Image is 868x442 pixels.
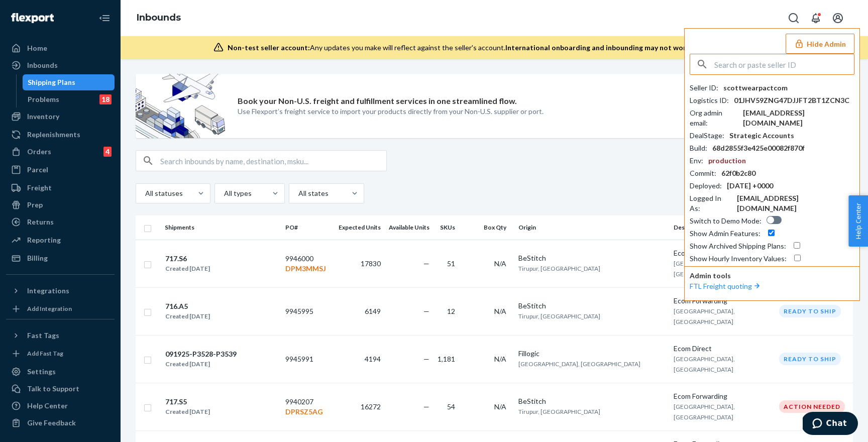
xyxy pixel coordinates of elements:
div: Freight [27,183,52,193]
span: N/A [494,259,506,268]
input: All types [223,188,224,198]
div: Ready to ship [779,305,841,317]
th: Destination [670,215,775,240]
div: Build : [690,143,707,153]
div: scottwearpactcom [723,83,788,93]
span: [GEOGRAPHIC_DATA], [GEOGRAPHIC_DATA] [674,403,735,421]
span: 51 [447,259,455,268]
div: DealStage : [690,131,724,141]
button: Open notifications [806,8,826,28]
div: Billing [27,253,48,263]
p: DPRSZ5AG [285,407,331,417]
button: Open Search Box [784,8,804,28]
span: [GEOGRAPHIC_DATA], [GEOGRAPHIC_DATA] [674,260,735,278]
a: Shipping Plans [23,74,115,90]
div: BeStitch [518,301,666,311]
p: DPM3MMSJ [285,264,331,274]
a: Add Fast Tag [6,348,115,360]
div: Action Needed [779,400,845,413]
div: Ecom Forwarding [674,391,771,401]
span: International onboarding and inbounding may not work during impersonation. [505,43,766,52]
div: Ecom Direct [674,344,771,354]
div: Org admin email : [690,108,738,128]
div: 717.S6 [165,254,210,264]
div: Replenishments [27,130,80,140]
div: Logistics ID : [690,95,729,105]
span: Non-test seller account: [228,43,310,52]
span: 6149 [365,307,381,315]
div: Settings [27,367,56,377]
button: Open account menu [828,8,848,28]
span: N/A [494,307,506,315]
td: 9945995 [281,287,335,335]
span: N/A [494,355,506,363]
div: Switch to Demo Mode : [690,216,762,226]
a: Help Center [6,398,115,414]
div: Problems [28,94,59,104]
input: Search or paste seller ID [714,54,854,74]
div: Add Fast Tag [27,349,63,358]
div: Deployed : [690,181,722,191]
span: — [423,307,429,315]
a: Add Integration [6,303,115,315]
div: 18 [99,94,112,104]
p: Book your Non-U.S. freight and fulfillment services in one streamlined flow. [238,95,517,107]
div: [EMAIL_ADDRESS][DOMAIN_NAME] [743,108,854,128]
div: Inventory [27,112,59,122]
button: Give Feedback [6,415,115,431]
div: Created [DATE] [165,407,210,417]
button: Talk to Support [6,381,115,397]
a: Freight [6,180,115,196]
div: [DATE] +0000 [727,181,773,191]
button: Help Center [848,195,868,247]
input: All statuses [144,188,145,198]
button: Fast Tags [6,327,115,344]
p: Use Flexport’s freight service to import your products directly from your Non-U.S. supplier or port. [238,106,544,117]
span: 4194 [365,355,381,363]
span: — [423,355,429,363]
div: 01JHV59ZNG47DJJFT2BT1ZCN3C [734,95,849,105]
div: Prep [27,200,43,210]
th: Shipments [161,215,281,240]
div: Show Archived Shipping Plans : [690,241,786,251]
span: 54 [447,402,455,411]
div: Strategic Accounts [729,131,794,141]
input: Search inbounds by name, destination, msku... [160,151,386,171]
div: Show Hourly Inventory Values : [690,254,787,264]
div: production [708,156,746,166]
button: Hide Admin [786,34,854,54]
div: Fillogic [518,349,666,359]
div: BeStitch [518,253,666,263]
div: Ecom Forwarding [674,296,771,306]
div: Created [DATE] [165,311,210,321]
a: Home [6,40,115,56]
div: Shipping Plans [28,77,75,87]
a: Inbounds [6,57,115,73]
div: Ecom Forwarding [674,248,771,258]
th: Box Qty [463,215,514,240]
div: [EMAIL_ADDRESS][DOMAIN_NAME] [737,193,854,213]
span: Tirupur, [GEOGRAPHIC_DATA] [518,312,600,320]
td: 9946000 [281,240,335,287]
div: 091925-P3528-P3539 [165,349,237,359]
iframe: Opens a widget where you can chat to one of our agents [803,412,858,437]
button: Close Navigation [94,8,115,28]
div: Integrations [27,286,69,296]
div: Created [DATE] [165,264,210,274]
div: Seller ID : [690,83,718,93]
input: All states [297,188,298,198]
span: — [423,402,429,411]
div: Inbounds [27,60,58,70]
div: Talk to Support [27,384,79,394]
a: Orders4 [6,144,115,160]
div: Returns [27,217,54,227]
a: FTL Freight quoting [690,282,762,290]
a: Settings [6,364,115,380]
span: — [423,259,429,268]
div: Reporting [27,235,61,245]
th: Origin [514,215,670,240]
span: 16272 [361,402,381,411]
th: Available Units [385,215,433,240]
td: 9945991 [281,335,335,383]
